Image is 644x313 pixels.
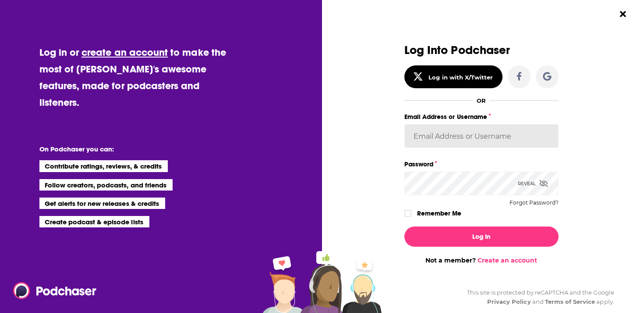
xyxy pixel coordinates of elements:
[404,44,559,57] h3: Log Into Podchaser
[13,282,90,299] a: Podchaser - Follow, Share and Rate Podcasts
[81,46,168,58] a: create an account
[404,227,559,247] button: Log In
[404,65,502,88] button: Log in with X/Twitter
[404,111,559,122] label: Email Address or Username
[428,74,493,81] div: Log in with X/Twitter
[510,200,559,206] button: Forgot Password?
[39,160,168,172] li: Contribute ratings, reviews, & credits
[518,172,548,195] div: Reveal
[487,298,531,305] a: Privacy Policy
[39,198,165,209] li: Get alerts for new releases & credits
[615,6,631,22] button: Close Button
[404,256,559,264] div: Not a member?
[39,216,149,227] li: Create podcast & episode lists
[417,208,461,219] label: Remember Me
[39,145,215,153] li: On Podchaser you can:
[545,298,595,305] a: Terms of Service
[460,288,614,306] div: This site is protected by reCAPTCHA and the Google and apply.
[39,179,173,191] li: Follow creators, podcasts, and friends
[13,282,97,299] img: Podchaser - Follow, Share and Rate Podcasts
[404,158,559,170] label: Password
[404,124,559,148] input: Email Address or Username
[477,97,486,104] div: OR
[478,256,537,264] a: Create an account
